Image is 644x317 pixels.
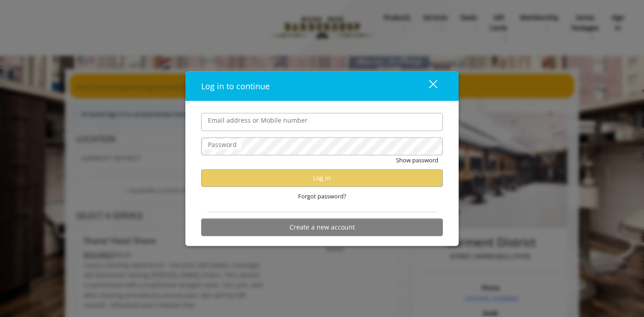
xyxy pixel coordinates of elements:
[201,218,443,236] button: Create a new account
[203,115,312,125] label: Email address or Mobile number
[201,137,443,155] input: Password
[201,80,270,91] span: Log in to continue
[298,191,346,201] span: Forgot password?
[203,139,241,149] label: Password
[396,155,438,165] button: Show password
[419,79,437,93] div: close dialog
[201,169,443,187] button: Log in
[412,77,443,95] button: close dialog
[201,113,443,131] input: Email address or Mobile number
